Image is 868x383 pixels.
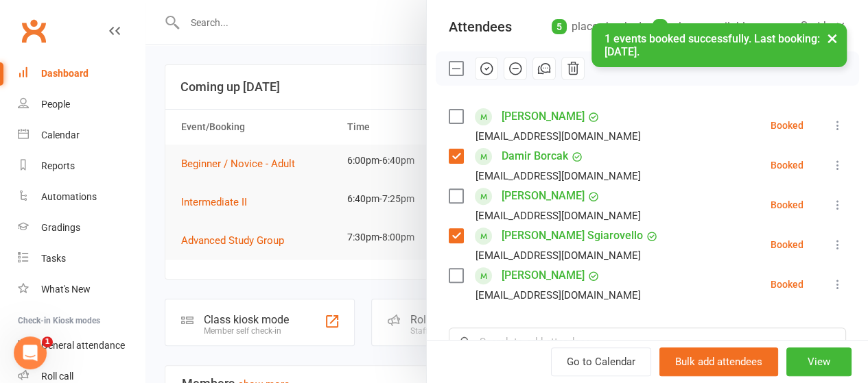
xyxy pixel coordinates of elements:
a: [PERSON_NAME] [502,106,585,127]
div: [EMAIL_ADDRESS][DOMAIN_NAME] [476,167,641,185]
a: Automations [18,182,145,212]
div: What's New [41,284,91,295]
a: What's New [18,274,145,305]
div: places booked [552,17,642,36]
a: Gradings [18,212,145,243]
a: Dashboard [18,58,145,89]
div: Booked [771,160,804,170]
a: [PERSON_NAME] Sgiarovello [502,225,643,247]
div: places available [653,17,751,36]
div: 15 [653,19,668,34]
div: Booked [771,121,804,130]
iframe: Intercom live chat [14,336,47,369]
div: Booked [771,280,804,289]
div: Booked [771,200,804,210]
div: Automations [41,191,97,202]
div: Tasks [41,253,66,264]
a: Calendar [18,120,145,151]
a: Damir Borcak [502,145,568,167]
a: [PERSON_NAME] [502,185,585,207]
div: [EMAIL_ADDRESS][DOMAIN_NAME] [476,127,641,145]
div: Attendees [449,17,512,36]
div: General attendance [41,340,125,351]
a: General attendance kiosk mode [18,330,145,361]
div: Roll call [41,371,73,382]
div: People [41,99,70,110]
div: Booked [771,240,804,249]
div: Calendar [41,129,80,140]
div: Gradings [41,222,80,233]
button: View [786,347,852,376]
a: Go to Calendar [551,347,651,376]
div: [EMAIL_ADDRESS][DOMAIN_NAME] [476,286,641,304]
div: 5 [552,19,567,34]
a: Tasks [18,243,145,274]
div: [EMAIL_ADDRESS][DOMAIN_NAME] [476,247,641,264]
div: 1 events booked successfully. Last booking: [DATE]. [591,23,847,67]
div: Reports [41,160,75,171]
a: Clubworx [16,14,51,48]
div: Dashboard [41,68,89,79]
a: [PERSON_NAME] [502,264,585,286]
input: Search to add attendees [449,328,846,356]
button: Bulk add attendees [659,347,778,376]
span: 1 [42,336,53,347]
div: [EMAIL_ADDRESS][DOMAIN_NAME] [476,207,641,225]
button: × [820,23,845,53]
div: Sort by [801,17,846,35]
a: People [18,89,145,120]
a: Reports [18,151,145,182]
